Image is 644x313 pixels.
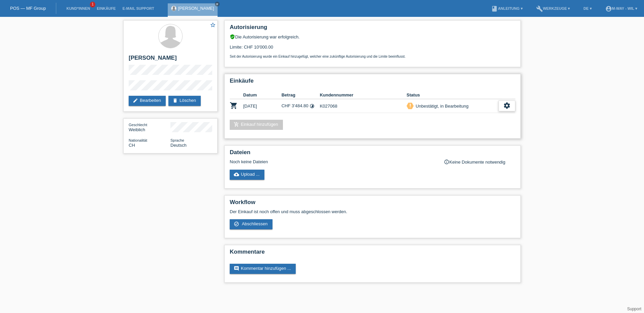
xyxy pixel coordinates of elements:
h2: [PERSON_NAME] [129,55,212,65]
a: [PERSON_NAME] [178,6,214,11]
a: Support [627,307,641,311]
a: POS — MF Group [10,6,46,11]
td: [DATE] [243,99,282,113]
a: DE ▾ [580,6,595,10]
a: editBearbeiten [129,96,166,106]
div: Weiblich [129,122,170,132]
h2: Kommentare [230,249,515,259]
span: Schweiz [129,143,135,148]
p: Seit der Autorisierung wurde ein Einkauf hinzugefügt, welcher eine zukünftige Autorisierung und d... [230,55,515,58]
p: Der Einkauf ist noch offen und muss abgeschlossen werden. [230,209,515,214]
i: POSP00026062 [230,102,238,110]
i: add_shopping_cart [234,122,239,127]
span: Nationalität [129,138,147,142]
a: star_border [210,22,216,29]
th: Kundennummer [320,91,407,99]
i: close [216,2,219,6]
i: check_circle_outline [234,221,239,227]
a: commentKommentar hinzufügen ... [230,264,296,274]
i: cloud_upload [234,172,239,177]
span: Geschlecht [129,123,147,127]
i: edit [133,98,138,103]
a: deleteLöschen [168,96,201,106]
a: check_circle_outline Abschliessen [230,219,272,229]
i: comment [234,266,239,271]
th: Betrag [282,91,320,99]
th: Status [407,91,498,99]
h2: Einkäufe [230,78,515,88]
div: Keine Dokumente notwendig [444,159,515,165]
i: 6 Raten [310,104,315,109]
a: add_shopping_cartEinkauf hinzufügen [230,120,283,130]
a: E-Mail Support [119,6,158,10]
h2: Autorisierung [230,24,515,34]
div: Unbestätigt, in Bearbeitung [414,103,469,110]
span: Deutsch [170,143,187,148]
th: Datum [243,91,282,99]
div: Noch keine Dateien [230,159,436,164]
i: priority_high [408,103,413,108]
i: book [491,5,498,12]
span: Abschliessen [242,221,268,226]
i: build [536,5,543,12]
i: delete [172,98,178,103]
a: buildWerkzeuge ▾ [533,6,574,10]
td: K027068 [320,99,407,113]
i: account_circle [605,5,612,12]
i: verified_user [230,34,235,39]
a: cloud_uploadUpload ... [230,170,264,180]
span: 1 [90,2,95,7]
span: Sprache [170,138,184,142]
i: info_outline [444,159,449,165]
i: star_border [210,22,216,28]
a: Einkäufe [93,6,119,10]
a: bookAnleitung ▾ [488,6,526,10]
a: close [215,2,220,6]
a: Kund*innen [63,6,93,10]
div: Die Autorisierung war erfolgreich. [230,34,515,39]
i: settings [503,102,511,109]
h2: Workflow [230,199,515,209]
a: account_circlem-way - Wil ▾ [602,6,641,10]
h2: Dateien [230,149,515,159]
div: Limite: CHF 10'000.00 [230,39,515,58]
td: CHF 3'484.80 [282,99,320,113]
